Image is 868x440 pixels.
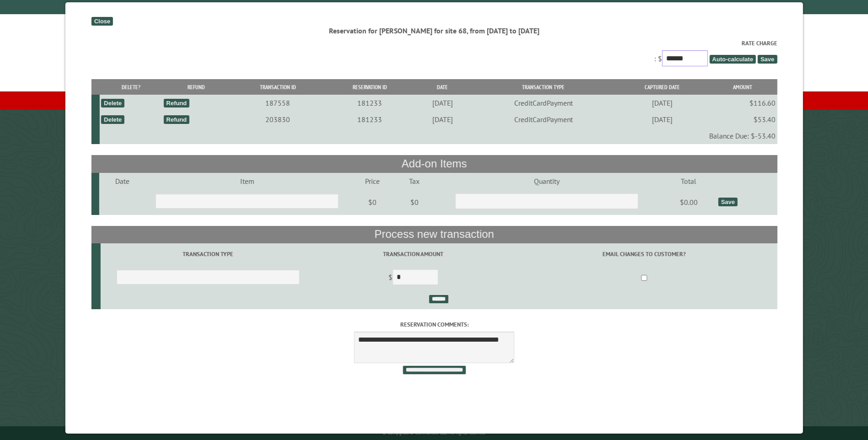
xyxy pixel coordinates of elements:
[512,250,776,258] label: Email changes to customer?
[616,79,708,95] th: Captured Date
[91,26,777,36] div: Reservation for [PERSON_NAME] for site 68, from [DATE] to [DATE]
[231,111,325,128] td: 203830
[396,189,432,215] td: $0
[102,250,314,258] label: Transaction Type
[163,115,189,124] div: Refund
[101,115,124,124] div: Delete
[99,173,145,189] td: Date
[470,79,616,95] th: Transaction Type
[231,95,325,111] td: 187558
[91,226,777,243] th: Process new transaction
[145,173,348,189] td: Item
[99,128,776,144] td: Balance Due: $-53.40
[349,173,396,189] td: Price
[91,320,777,329] label: Reservation comments:
[660,189,717,215] td: $0.00
[349,189,396,215] td: $0
[708,79,777,95] th: Amount
[709,55,756,64] span: Auto-calculate
[432,173,660,189] td: Quantity
[91,39,777,69] div: : $
[101,99,124,107] div: Delete
[616,95,708,111] td: [DATE]
[315,265,511,291] td: $
[231,79,325,95] th: Transaction ID
[91,39,777,48] label: Rate Charge
[324,111,414,128] td: 181233
[91,17,113,26] div: Close
[383,430,486,436] small: © Campground Commander LLC. All rights reserved.
[470,95,616,111] td: CreditCardPayment
[317,250,509,258] label: Transaction Amount
[162,79,231,95] th: Refund
[616,111,708,128] td: [DATE]
[324,79,414,95] th: Reservation ID
[396,173,432,189] td: Tax
[414,79,470,95] th: Date
[757,55,776,64] span: Save
[470,111,616,128] td: CreditCardPayment
[91,155,777,172] th: Add-on Items
[708,111,777,128] td: $53.40
[708,95,777,111] td: $116.60
[163,99,189,107] div: Refund
[718,198,737,206] div: Save
[99,79,162,95] th: Delete?
[414,95,470,111] td: [DATE]
[414,111,470,128] td: [DATE]
[324,95,414,111] td: 181233
[660,173,717,189] td: Total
